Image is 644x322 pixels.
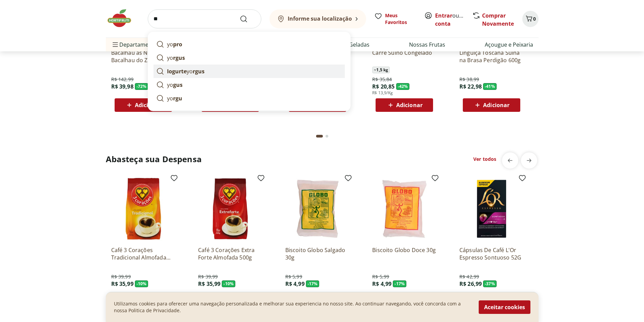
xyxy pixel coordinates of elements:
[285,246,350,261] a: Biscoito Globo Salgado 30g
[167,68,187,75] strong: Iogurte
[522,11,539,27] button: Carrinho
[483,83,497,90] span: - 41 %
[153,65,345,78] a: Iogurteyorgus
[374,12,416,26] a: Meus Favoritos
[111,49,175,64] a: Bacalhau às Natas Bacalhau do Zé 480g
[385,12,416,26] span: Meus Favoritos
[111,36,119,53] button: Menu
[435,12,452,19] a: Entrar
[396,83,410,90] span: - 42 %
[315,128,324,144] button: Current page from fs-carousel
[372,177,436,241] img: Biscoito Globo Doce 30g
[148,9,261,28] input: search
[111,76,134,83] span: R$ 142,99
[153,92,345,105] a: yorgu
[459,76,479,83] span: R$ 38,99
[167,54,185,62] p: yo
[459,280,482,288] span: R$ 26,99
[324,128,330,144] button: Go to page 2 from fs-carousel
[198,246,262,261] a: Café 3 Corações Extra Forte Almofada 500g
[533,16,536,22] span: 0
[153,51,345,65] a: yorgus
[167,40,182,48] p: yo
[483,102,509,108] span: Adicionar
[376,98,433,112] button: Adicionar
[372,49,436,64] a: Carré Suíno Congelado
[173,41,182,48] strong: pro
[459,83,482,90] span: R$ 22,98
[473,156,496,163] a: Ver todos
[372,90,393,96] span: R$ 13,9/Kg
[153,78,345,92] a: yogus
[306,280,319,287] span: - 17 %
[193,68,205,75] strong: rgus
[167,94,182,102] p: yo
[135,280,148,287] span: - 10 %
[111,273,131,280] span: R$ 39,99
[459,49,524,64] a: Linguiça Toscana Suína na Brasa Perdigão 600g
[485,41,533,49] a: Açougue e Peixaria
[135,83,148,90] span: - 72 %
[285,273,302,280] span: R$ 5,99
[372,246,436,261] a: Biscoito Globo Doce 30g
[111,280,134,288] span: R$ 35,99
[435,12,472,27] a: Criar conta
[459,246,524,261] a: Cápsulas De Café L'Or Espresso Sontuoso 52G
[288,15,352,22] b: Informe sua localização
[222,280,235,287] span: - 10 %
[167,67,205,75] p: yo
[435,11,465,28] span: ou
[409,41,445,49] a: Nossas Frutas
[111,177,175,241] img: Café 3 Corações Tradicional Almofada 500g
[111,246,175,261] a: Café 3 Corações Tradicional Almofada 500g
[483,280,497,287] span: - 37 %
[393,280,406,287] span: - 17 %
[396,102,423,108] span: Adicionar
[198,280,220,288] span: R$ 35,99
[372,273,389,280] span: R$ 5,99
[114,300,471,314] p: Utilizamos cookies para oferecer uma navegação personalizada e melhorar sua experiencia no nosso ...
[153,38,345,51] a: yopro
[173,81,183,89] strong: gus
[372,67,390,73] span: ~ 1,5 kg
[372,280,391,288] span: R$ 4,99
[502,152,518,169] button: previous
[459,177,524,241] img: Cápsulas De Café L'Or Espresso Sontuoso 52G
[482,12,514,27] a: Comprar Novamente
[372,83,395,90] span: R$ 20,85
[167,81,183,89] p: yo
[198,177,262,241] img: Café 3 Corações Extra Forte Almofada 500g
[269,9,366,28] button: Informe sua localização
[285,280,305,288] span: R$ 4,99
[463,98,520,112] button: Adicionar
[111,36,160,53] span: Departamentos
[115,98,172,112] button: Adicionar
[285,177,350,241] img: Biscoito Globo Salgado 30g
[459,273,479,280] span: R$ 42,99
[106,8,140,28] img: Hortifruti
[521,152,537,169] button: next
[173,54,185,61] strong: rgus
[479,300,530,314] button: Aceitar cookies
[372,76,392,83] span: R$ 35,84
[106,154,202,165] h2: Abasteça sua Despensa
[198,273,218,280] span: R$ 39,99
[135,102,161,108] span: Adicionar
[111,83,134,90] span: R$ 39,98
[173,95,182,102] strong: rgu
[240,15,256,23] button: Submit Search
